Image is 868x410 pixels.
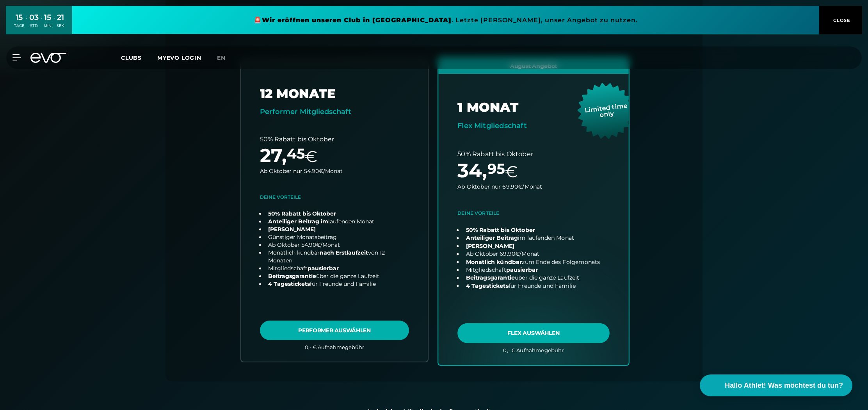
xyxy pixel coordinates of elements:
div: : [41,12,42,33]
span: CLOSE [831,17,850,24]
a: choose plan [241,61,428,362]
a: Clubs [121,54,157,61]
div: 15 [44,12,52,23]
button: Hallo Athlet! Was möchtest du tun? [700,374,852,396]
span: en [217,54,226,61]
div: 15 [14,12,24,23]
a: choose plan [438,57,629,365]
div: SEK [57,23,64,29]
div: 03 [29,12,39,23]
span: Clubs [121,54,142,61]
div: STD [29,23,39,29]
span: Hallo Athlet! Was möchtest du tun? [725,380,843,391]
div: TAGE [14,23,24,29]
div: MIN [44,23,52,29]
button: CLOSE [819,6,862,34]
div: : [53,12,55,33]
div: : [26,12,27,33]
a: MYEVO LOGIN [157,54,201,61]
div: 21 [57,12,64,23]
a: en [217,53,235,62]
